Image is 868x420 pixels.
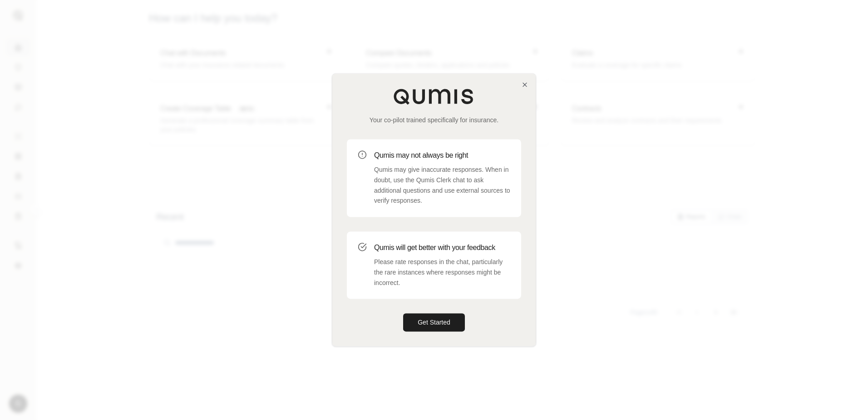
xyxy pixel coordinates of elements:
p: Qumis may give inaccurate responses. When in doubt, use the Qumis Clerk chat to ask additional qu... [374,165,510,206]
p: Your co-pilot trained specifically for insurance. [347,115,521,125]
img: Qumis Logo [393,88,475,105]
h3: Qumis will get better with your feedback [374,242,510,253]
p: Please rate responses in the chat, particularly the rare instances where responses might be incor... [374,257,510,288]
button: Get Started [403,314,465,332]
h3: Qumis may not always be right [374,150,510,161]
